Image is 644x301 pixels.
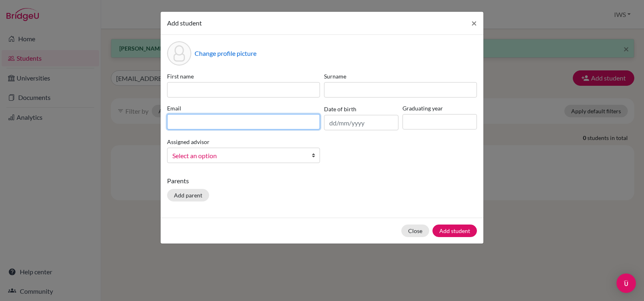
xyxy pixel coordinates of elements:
input: dd/mm/yyyy [324,115,398,130]
label: Assigned advisor [167,138,210,146]
label: Email [167,104,320,112]
label: Date of birth [324,105,356,113]
p: Parents [167,176,477,186]
span: Select an option [172,150,304,161]
button: Close [401,225,429,237]
label: Surname [324,72,477,81]
button: Add student [432,225,477,237]
span: × [471,17,477,29]
button: Add parent [167,189,209,201]
div: Open Intercom Messenger [616,273,636,293]
label: First name [167,72,320,81]
label: Graduating year [402,104,477,112]
div: Profile picture [167,41,191,66]
button: Close [465,12,483,34]
span: Add student [167,19,202,27]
